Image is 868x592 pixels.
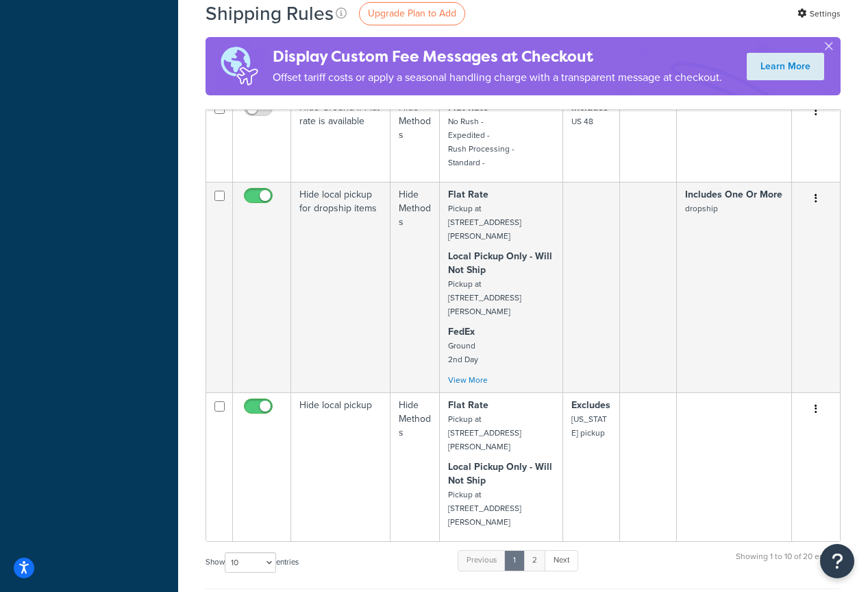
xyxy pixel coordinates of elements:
[368,6,456,21] span: Upgrade Plan to Add
[273,45,722,68] h4: Display Custom Fee Messages at Checkout
[685,202,718,215] small: dropship
[206,37,273,95] img: duties-banner-06bc72dcb5fe05cb3f9472aba00be2ae8eb53ab6f0d8bb03d382ba314ac3c341.png
[448,398,488,412] strong: Flat Rate
[448,278,521,318] small: Pickup at [STREET_ADDRESS][PERSON_NAME]
[736,549,841,578] div: Showing 1 to 10 of 20 entries
[571,413,607,439] small: [US_STATE] pickup
[685,187,782,202] strong: Includes One Or More
[458,550,506,571] a: Previous
[273,68,722,87] p: Offset tariff costs or apply a seasonal handling charge with a transparent message at checkout.
[291,95,390,182] td: Hide Ground if Flat rate is available
[291,392,390,541] td: Hide local pickup
[225,552,276,573] select: Showentries
[797,4,841,23] a: Settings
[448,249,552,277] strong: Local Pickup Only - Will Not Ship
[390,95,440,182] td: Hide Methods
[206,552,299,573] label: Show entries
[571,115,593,128] small: US 48
[448,488,521,528] small: Pickup at [STREET_ADDRESS][PERSON_NAME]
[359,2,465,25] a: Upgrade Plan to Add
[448,460,552,488] strong: Local Pickup Only - Will Not Ship
[390,392,440,541] td: Hide Methods
[820,544,854,578] button: Open Resource Center
[390,182,440,392] td: Hide Methods
[448,115,514,169] small: No Rush - Expedited - Rush Processing - Standard -
[571,398,610,412] strong: Excludes
[448,187,488,202] strong: Flat Rate
[504,550,525,571] a: 1
[448,202,521,242] small: Pickup at [STREET_ADDRESS][PERSON_NAME]
[448,413,521,453] small: Pickup at [STREET_ADDRESS][PERSON_NAME]
[523,550,546,571] a: 2
[448,324,475,339] strong: FedEx
[747,53,824,80] a: Learn More
[545,550,578,571] a: Next
[448,340,478,366] small: Ground 2nd Day
[291,182,390,392] td: Hide local pickup for dropship items
[448,374,488,386] a: View More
